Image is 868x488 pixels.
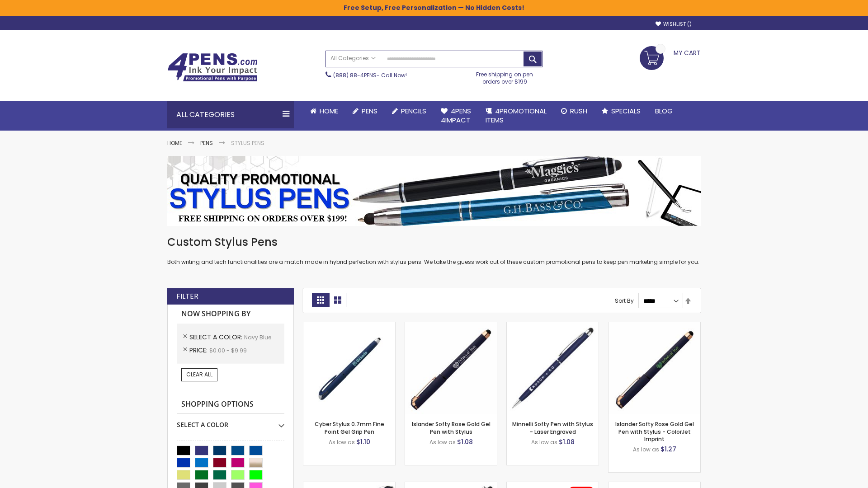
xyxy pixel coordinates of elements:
span: 4PROMOTIONAL ITEMS [486,106,547,125]
span: $1.10 [356,437,370,446]
img: Stylus Pens [167,156,701,226]
a: Home [167,139,182,147]
strong: Filter [176,291,198,301]
span: Blog [655,106,673,116]
span: Navy Blue [244,333,271,341]
a: Islander Softy Rose Gold Gel Pen with Stylus - ColorJet Imprint [615,420,694,442]
span: As low as [531,438,557,446]
span: Pencils [401,106,426,116]
a: Minnelli Softy Pen with Stylus - Laser Engraved [512,420,593,435]
a: Cyber Stylus 0.7mm Fine Point Gel Grip Pen-Navy Blue [303,322,395,329]
a: All Categories [326,51,380,66]
h1: Custom Stylus Pens [167,235,701,249]
strong: Now Shopping by [177,305,284,324]
span: All Categories [330,55,376,62]
a: Blog [648,101,680,121]
img: 4Pens Custom Pens and Promotional Products [167,53,258,82]
a: Wishlist [656,21,692,28]
a: Pencils [385,101,434,121]
strong: Shopping Options [177,395,284,414]
span: Rush [570,106,587,116]
span: Pens [362,106,377,116]
a: Islander Softy Rose Gold Gel Pen with Stylus - ColorJet Imprint-Navy Blue [609,322,700,329]
span: Price [189,346,209,355]
a: (888) 88-4PENS [333,71,377,79]
span: $1.08 [457,437,473,446]
img: Cyber Stylus 0.7mm Fine Point Gel Grip Pen-Navy Blue [303,322,395,414]
span: Select A Color [189,333,244,342]
span: Home [320,106,338,116]
span: - Call Now! [333,71,407,79]
a: 4PROMOTIONALITEMS [478,101,554,131]
div: Select A Color [177,414,284,429]
div: Both writing and tech functionalities are a match made in hybrid perfection with stylus pens. We ... [167,235,701,266]
span: $0.00 - $9.99 [209,347,247,354]
a: Pens [200,139,213,147]
div: Free shipping on pen orders over $199 [467,67,543,85]
a: Islander Softy Rose Gold Gel Pen with Stylus-Navy Blue [405,322,497,329]
a: Islander Softy Rose Gold Gel Pen with Stylus [412,420,491,435]
a: Home [303,101,345,121]
span: $1.08 [559,437,575,446]
span: $1.27 [660,445,676,454]
strong: Stylus Pens [231,139,264,147]
a: Rush [554,101,594,121]
span: As low as [633,446,659,453]
a: Specials [594,101,648,121]
span: Clear All [186,371,212,378]
a: Pens [345,101,385,121]
strong: Grid [312,293,329,307]
span: 4Pens 4impact [441,106,471,125]
span: As low as [329,438,355,446]
a: Clear All [181,368,217,381]
label: Sort By [615,297,634,305]
span: As low as [429,438,456,446]
a: Cyber Stylus 0.7mm Fine Point Gel Grip Pen [315,420,384,435]
img: Minnelli Softy Pen with Stylus - Laser Engraved-Navy Blue [507,322,599,414]
a: 4Pens4impact [434,101,478,131]
div: All Categories [167,101,294,128]
img: Islander Softy Rose Gold Gel Pen with Stylus - ColorJet Imprint-Navy Blue [609,322,700,414]
img: Islander Softy Rose Gold Gel Pen with Stylus-Navy Blue [405,322,497,414]
span: Specials [611,106,641,116]
a: Minnelli Softy Pen with Stylus - Laser Engraved-Navy Blue [507,322,599,329]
